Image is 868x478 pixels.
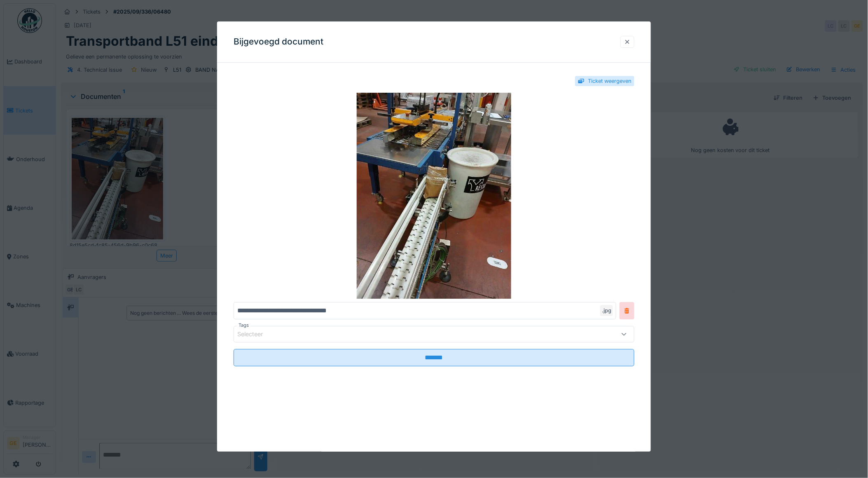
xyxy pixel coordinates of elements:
[234,37,324,47] h3: Bijgevoegd document
[234,93,635,299] img: da7f7570-a665-4e8d-be8d-d4f6f7cfb391-8d15e5cd-fc85-456d-9b96-c0c688aa1ddb.jpg
[237,322,250,329] label: Tags
[588,77,632,85] div: Ticket weergeven
[237,330,274,339] div: Selecteer
[600,305,613,316] div: .jpg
